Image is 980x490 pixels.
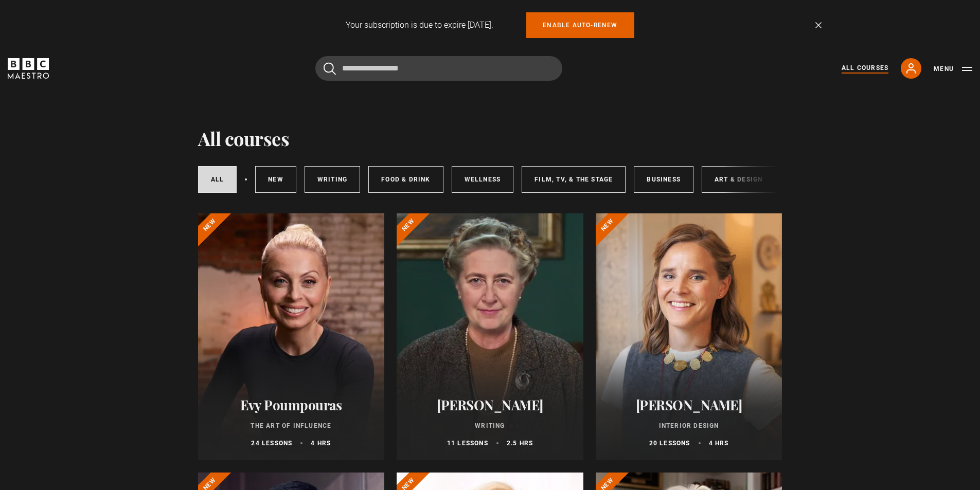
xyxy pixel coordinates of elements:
[452,166,514,193] a: Wellness
[608,421,770,430] p: Interior Design
[198,128,290,149] h1: All courses
[507,439,533,448] p: 2.5 hrs
[397,213,583,460] a: [PERSON_NAME] Writing 11 lessons 2.5 hrs New
[634,166,693,193] a: Business
[596,213,782,460] a: [PERSON_NAME] Interior Design 20 lessons 4 hrs New
[702,166,775,193] a: Art & Design
[198,166,237,193] a: All
[251,439,292,448] p: 24 lessons
[526,12,634,38] a: Enable auto-renew
[255,166,296,193] a: New
[210,397,372,413] h2: Evy Poumpouras
[315,56,562,81] input: Search
[608,397,770,413] h2: [PERSON_NAME]
[709,439,729,448] p: 4 hrs
[842,63,888,74] a: All Courses
[649,439,690,448] p: 20 lessons
[522,166,626,193] a: Film, TV, & The Stage
[311,439,331,448] p: 4 hrs
[346,19,493,31] p: Your subscription is due to expire [DATE].
[8,58,49,79] svg: BBC Maestro
[198,213,385,460] a: Evy Poumpouras The Art of Influence 24 lessons 4 hrs New
[305,166,360,193] a: Writing
[210,421,372,430] p: The Art of Influence
[324,62,336,75] button: Submit the search query
[409,421,571,430] p: Writing
[368,166,443,193] a: Food & Drink
[934,64,972,74] button: Toggle navigation
[409,397,571,413] h2: [PERSON_NAME]
[447,439,488,448] p: 11 lessons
